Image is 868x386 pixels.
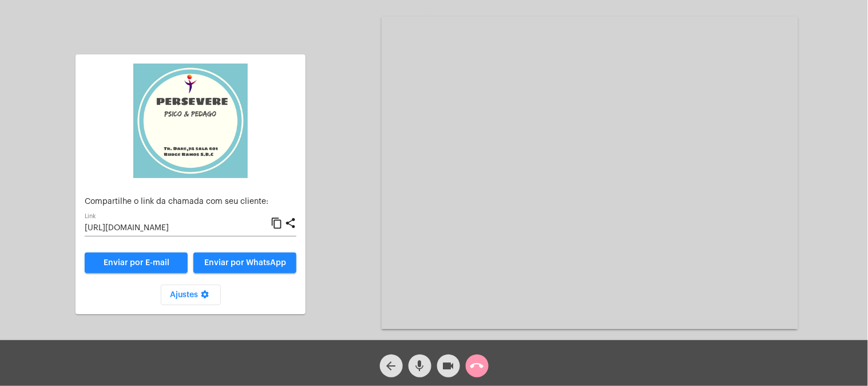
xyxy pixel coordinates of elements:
span: Ajustes [170,291,212,299]
button: Enviar por WhatsApp [193,253,296,273]
a: Enviar por E-mail [85,253,188,273]
mat-icon: call_end [470,359,484,373]
span: Enviar por E-mail [104,259,169,267]
mat-icon: share [284,216,296,230]
button: Ajustes [161,285,221,305]
p: Compartilhe o link da chamada com seu cliente: [85,198,296,206]
mat-icon: settings [198,290,212,304]
span: Enviar por WhatsApp [204,259,286,267]
mat-icon: videocam [442,359,455,373]
img: 5d8d47a4-7bd9-c6b3-230d-111f976e2b05.jpeg [133,64,248,178]
mat-icon: content_copy [271,216,283,230]
mat-icon: arrow_back [385,359,398,373]
mat-icon: mic [413,359,427,373]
